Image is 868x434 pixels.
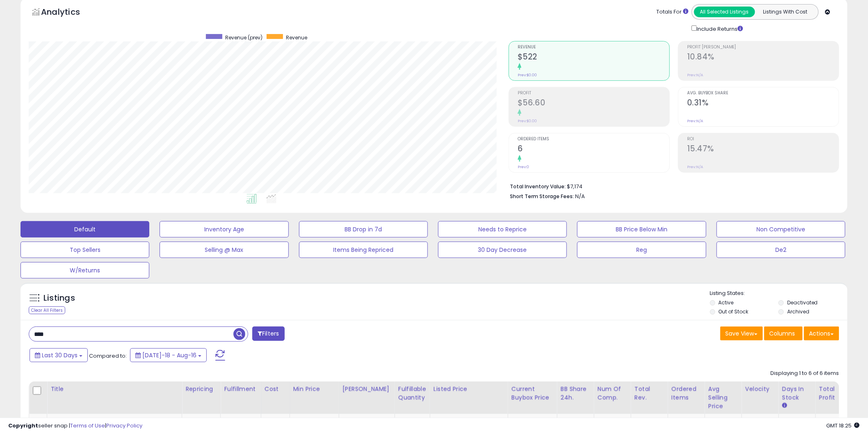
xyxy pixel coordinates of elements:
[710,290,847,297] p: Listing States:
[89,352,127,360] span: Compared to:
[672,385,701,402] div: Ordered Items
[635,385,665,402] div: Total Rev.
[50,385,178,393] div: Title
[21,242,149,258] button: Top Sellers
[518,45,669,50] span: Revenue
[598,385,628,402] div: Num of Comp.
[787,308,809,315] label: Archived
[8,422,38,429] strong: Copyright
[70,422,105,429] a: Terms of Use
[687,137,839,142] span: ROI
[717,221,845,238] button: Non Competitive
[577,221,706,238] button: BB Price Below Min
[185,385,217,393] div: Repricing
[782,402,787,409] small: Days In Stock.
[561,385,591,402] div: BB Share 24h.
[687,52,839,63] h2: 10.84%
[8,422,142,430] div: seller snap | |
[29,306,65,314] div: Clear All Filters
[719,299,734,306] label: Active
[343,385,391,393] div: [PERSON_NAME]
[755,7,816,17] button: Listings With Cost
[21,221,149,238] button: Default
[518,137,669,142] span: Ordered Items
[252,327,284,341] button: Filters
[782,385,812,402] div: Days In Stock
[160,242,288,258] button: Selling @ Max
[708,385,738,411] div: Avg Selling Price
[293,385,336,393] div: Min Price
[745,385,775,393] div: Velocity
[398,385,427,402] div: Fulfillable Quantity
[41,6,96,20] h5: Analytics
[787,299,818,306] label: Deactivated
[687,164,703,169] small: Prev: N/A
[299,221,428,238] button: BB Drop in 7d
[694,7,755,17] button: All Selected Listings
[518,98,669,109] h2: $56.60
[510,193,574,200] b: Short Term Storage Fees:
[687,73,703,78] small: Prev: N/A
[518,73,537,78] small: Prev: $0.00
[130,348,207,362] button: [DATE]-18 - Aug-16
[518,144,669,155] h2: 6
[518,52,669,63] h2: $522
[438,221,567,238] button: Needs to Reprice
[43,292,75,304] h5: Listings
[510,181,833,191] li: $7,174
[687,119,703,123] small: Prev: N/A
[687,98,839,109] h2: 0.31%
[225,34,263,41] span: Revenue (prev)
[770,329,795,338] span: Columns
[518,164,529,169] small: Prev: 0
[30,348,88,362] button: Last 30 Days
[827,422,860,429] span: 2025-09-16 18:25 GMT
[106,422,142,429] a: Privacy Policy
[434,385,505,393] div: Listed Price
[299,242,428,258] button: Items Being Repriced
[720,327,763,340] button: Save View
[510,183,566,190] b: Total Inventory Value:
[21,262,149,279] button: W/Returns
[804,327,839,340] button: Actions
[518,91,669,96] span: Profit
[685,24,753,33] div: Include Returns
[687,144,839,155] h2: 15.47%
[160,221,288,238] button: Inventory Age
[142,351,196,359] span: [DATE]-18 - Aug-16
[771,370,839,377] div: Displaying 1 to 6 of 6 items
[518,119,537,123] small: Prev: $0.00
[575,192,585,200] span: N/A
[265,385,286,393] div: Cost
[512,385,554,402] div: Current Buybox Price
[286,34,307,41] span: Revenue
[819,385,849,402] div: Total Profit
[224,385,257,393] div: Fulfillment
[717,242,845,258] button: De2
[719,308,749,315] label: Out of Stock
[657,8,689,16] div: Totals For
[687,45,839,50] span: Profit [PERSON_NAME]
[438,242,567,258] button: 30 Day Decrease
[577,242,706,258] button: Reg
[764,327,803,340] button: Columns
[42,351,78,359] span: Last 30 Days
[687,91,839,96] span: Avg. Buybox Share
